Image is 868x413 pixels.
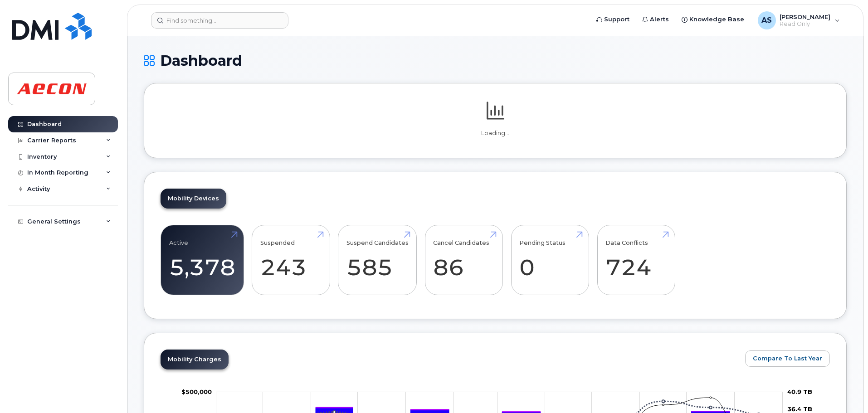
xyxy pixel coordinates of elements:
a: Mobility Charges [161,350,229,369]
a: Suspended 243 [260,230,322,290]
a: Mobility Devices [161,189,226,209]
h1: Dashboard [144,53,847,68]
tspan: $500,000 [181,388,212,395]
p: Loading... [161,129,830,137]
a: Suspend Candidates 585 [346,230,409,290]
a: Data Conflicts 724 [605,230,667,290]
g: $0 [181,388,212,395]
a: Active 5,378 [169,230,235,290]
tspan: 36.4 TB [787,405,812,413]
a: Pending Status 0 [519,230,580,290]
tspan: 40.9 TB [787,388,812,395]
button: Compare To Last Year [745,350,830,367]
a: Cancel Candidates 86 [433,230,494,290]
span: Compare To Last Year [753,354,822,363]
